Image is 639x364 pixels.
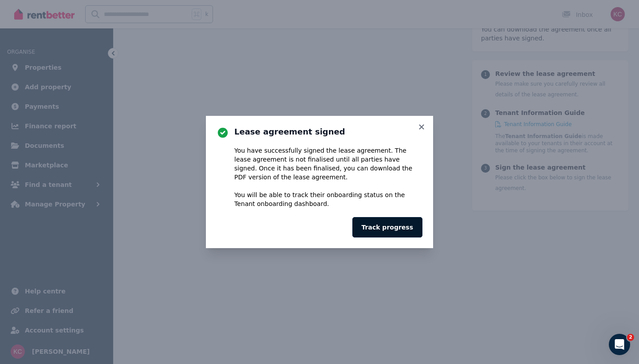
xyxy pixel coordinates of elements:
[234,146,422,208] div: You have successfully signed the lease agreement. The lease agreement is . Once it has been final...
[234,127,422,137] h3: Lease agreement signed
[352,217,422,237] button: Track progress
[609,334,630,355] iframe: Intercom live chat
[627,334,634,341] span: 2
[234,190,422,208] p: You will be able to track their onboarding status on the Tenant onboarding dashboard.
[234,156,400,172] span: not finalised until all parties have signed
